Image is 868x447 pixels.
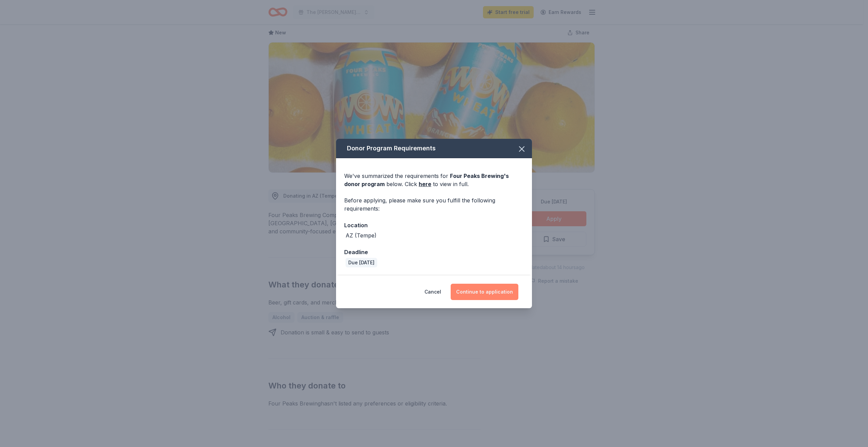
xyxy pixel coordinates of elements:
[344,248,524,256] div: Deadline
[344,221,524,230] div: Location
[419,180,431,188] a: here
[336,139,532,158] div: Donor Program Requirements
[451,284,518,300] button: Continue to application
[344,172,524,188] div: We've summarized the requirements for below. Click to view in full.
[424,284,441,300] button: Cancel
[344,196,524,213] div: Before applying, please make sure you fulfill the following requirements:
[346,231,377,239] div: AZ (Tempe)
[346,258,377,267] div: Due [DATE]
